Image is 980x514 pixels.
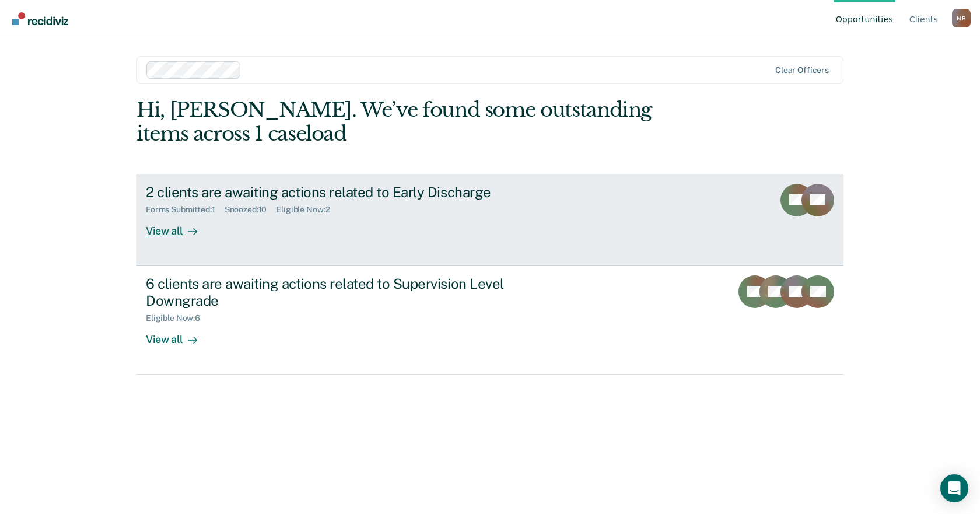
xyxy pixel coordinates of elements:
div: Hi, [PERSON_NAME]. We’ve found some outstanding items across 1 caseload [136,98,702,146]
button: Profile dropdown button [952,9,971,27]
div: View all [146,323,211,346]
div: Forms Submitted : 1 [146,205,225,215]
div: 6 clients are awaiting actions related to Supervision Level Downgrade [146,275,555,309]
div: View all [146,215,211,237]
a: 2 clients are awaiting actions related to Early DischargeForms Submitted:1Snoozed:10Eligible Now:... [136,174,843,266]
a: 6 clients are awaiting actions related to Supervision Level DowngradeEligible Now:6View all [136,266,843,375]
div: Snoozed : 10 [225,205,276,215]
div: N B [952,9,971,27]
div: Eligible Now : 2 [276,205,339,215]
img: Recidiviz [12,12,68,25]
div: Clear officers [775,65,829,75]
div: Open Intercom Messenger [940,474,968,502]
div: 2 clients are awaiting actions related to Early Discharge [146,184,555,201]
div: Eligible Now : 6 [146,313,209,323]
